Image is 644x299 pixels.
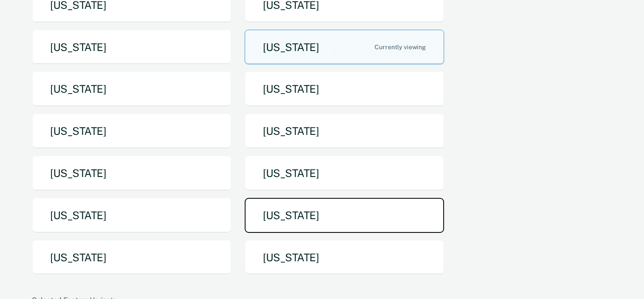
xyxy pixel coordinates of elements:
[32,240,231,275] button: [US_STATE]
[245,30,444,65] button: [US_STATE]
[245,198,444,233] button: [US_STATE]
[32,71,231,106] button: [US_STATE]
[245,240,444,275] button: [US_STATE]
[32,198,231,233] button: [US_STATE]
[245,156,444,191] button: [US_STATE]
[32,114,231,149] button: [US_STATE]
[245,114,444,149] button: [US_STATE]
[32,30,231,65] button: [US_STATE]
[245,71,444,106] button: [US_STATE]
[32,156,231,191] button: [US_STATE]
